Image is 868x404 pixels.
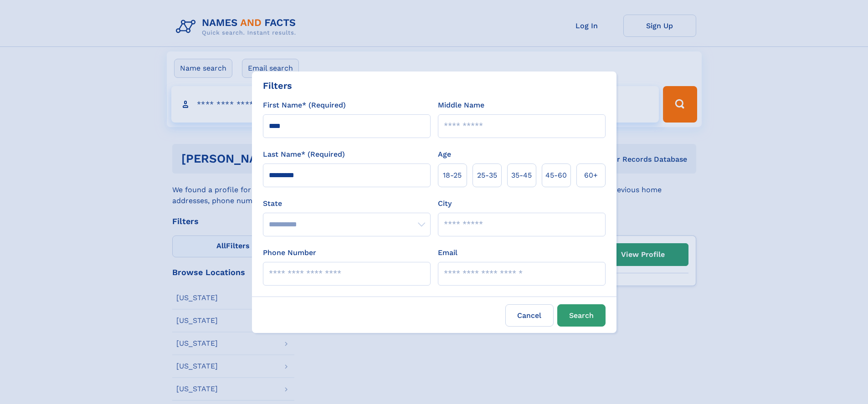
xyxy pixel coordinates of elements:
button: Search [557,304,606,327]
span: 18‑25 [443,170,462,181]
label: Phone Number [263,247,316,258]
span: 45‑60 [545,170,567,181]
span: 25‑35 [477,170,497,181]
label: City [438,198,452,209]
span: 35‑45 [511,170,532,181]
label: Cancel [505,304,554,327]
label: Age [438,149,451,160]
label: First Name* (Required) [263,100,346,111]
div: Filters [263,79,292,92]
label: Middle Name [438,100,484,111]
span: 60+ [584,170,598,181]
label: Last Name* (Required) [263,149,345,160]
label: Email [438,247,457,258]
label: State [263,198,431,209]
